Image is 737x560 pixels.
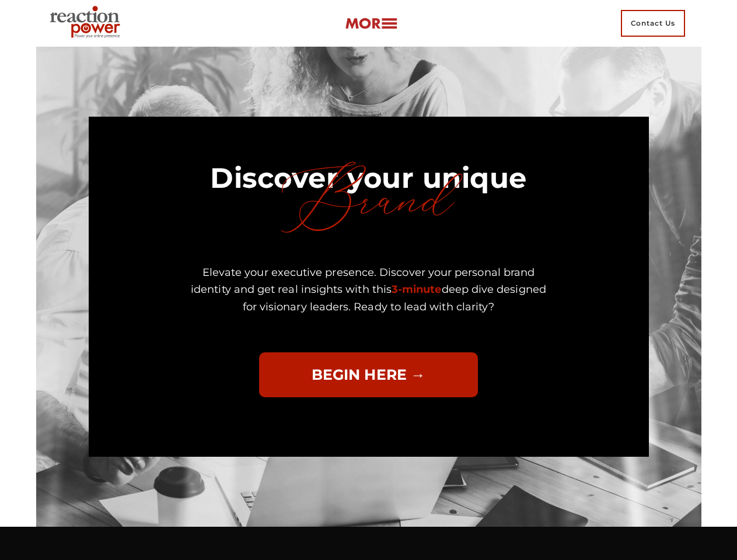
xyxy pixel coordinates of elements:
a: BEGIN HERE → [259,352,478,398]
h2: Brand [89,146,649,256]
b: 3-minute [392,283,442,296]
img: Executive Branding | Personal Branding Agency [45,2,130,44]
img: more-btn.png [345,17,397,30]
span: Contact Us [621,10,685,37]
p: Elevate your executive presence. Discover your personal brand identity and get real insights with... [190,264,546,316]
